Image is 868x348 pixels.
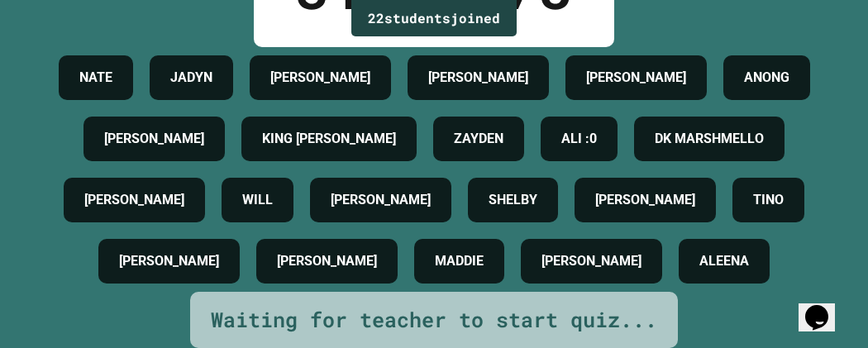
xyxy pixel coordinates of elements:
h4: [PERSON_NAME] [119,251,219,271]
h4: ZAYDEN [454,129,503,149]
h4: MADDIE [435,251,484,271]
h4: SHELBY [489,190,537,210]
h4: [PERSON_NAME] [277,251,377,271]
h4: KING [PERSON_NAME] [262,129,396,149]
h4: [PERSON_NAME] [586,68,686,88]
h4: WILL [242,190,273,210]
h4: [PERSON_NAME] [595,190,695,210]
h4: [PERSON_NAME] [104,129,204,149]
h4: ALI :0 [561,129,597,149]
h4: DK MARSHMELLO [655,129,764,149]
h4: ALEENA [699,251,749,271]
h4: NATE [79,68,112,88]
h4: ANONG [744,68,789,88]
div: Waiting for teacher to start quiz... [211,304,657,336]
h4: [PERSON_NAME] [541,251,641,271]
h4: [PERSON_NAME] [331,190,431,210]
h4: [PERSON_NAME] [84,190,184,210]
iframe: chat widget [799,282,851,331]
h4: TINO [753,190,784,210]
h4: JADYN [170,68,212,88]
h4: [PERSON_NAME] [428,68,528,88]
h4: [PERSON_NAME] [270,68,370,88]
